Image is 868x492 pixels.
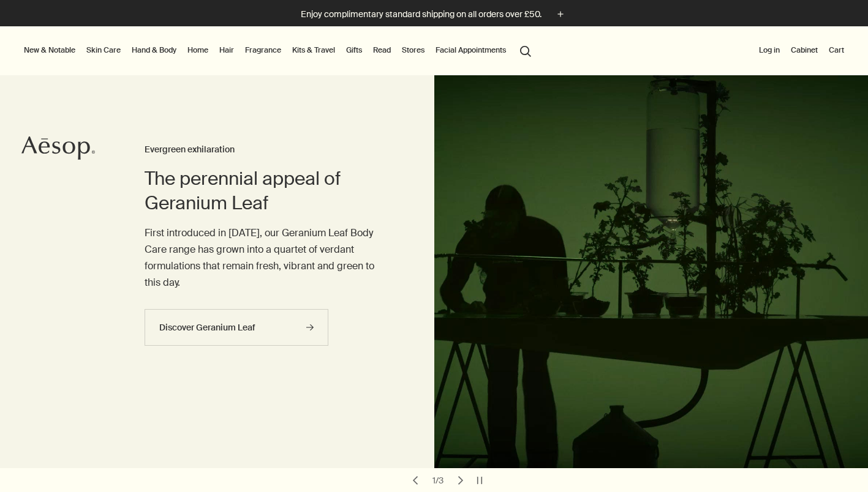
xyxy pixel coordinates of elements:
[407,472,424,489] button: previous slide
[344,43,364,58] a: Gifts
[21,43,78,58] button: New & Notable
[429,475,447,486] div: 1 / 3
[145,143,385,157] h3: Evergreen exhilaration
[129,43,179,58] a: Hand & Body
[301,8,542,21] p: Enjoy complimentary standard shipping on all orders over £50.
[217,43,236,58] a: Hair
[471,472,488,489] button: pause
[185,43,211,58] a: Home
[145,309,328,346] a: Discover Geranium Leaf
[826,43,847,58] button: Cart
[757,43,782,58] button: Log in
[515,39,537,62] button: Open search
[145,225,385,291] p: First introduced in [DATE], our Geranium Leaf Body Care range has grown into a quartet of verdant...
[243,43,284,58] a: Fragrance
[301,7,567,21] button: Enjoy complimentary standard shipping on all orders over £50.
[21,26,537,75] nav: primary
[399,43,427,58] button: Stores
[433,43,508,58] a: Facial Appointments
[145,166,385,215] h2: The perennial appeal of Geranium Leaf
[452,472,469,489] button: next slide
[84,43,123,58] a: Skin Care
[757,26,847,75] nav: supplementary
[788,43,820,58] a: Cabinet
[21,136,95,163] a: Aesop
[290,43,338,58] a: Kits & Travel
[371,43,393,58] a: Read
[21,136,95,160] svg: Aesop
